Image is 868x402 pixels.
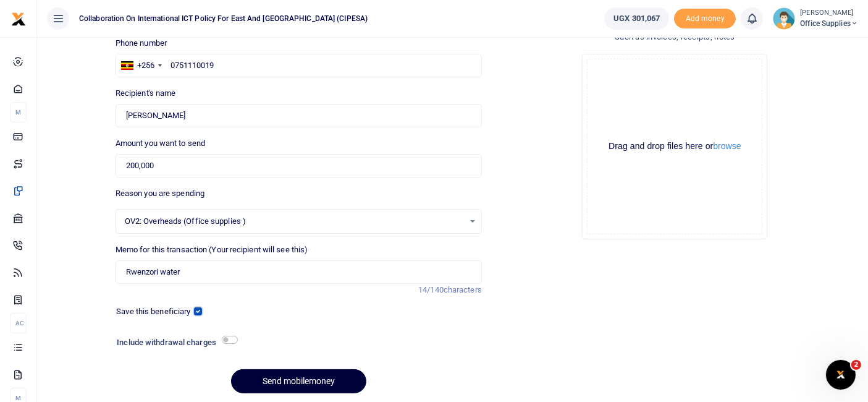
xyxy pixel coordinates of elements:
a: logo-small logo-large logo-large [11,14,26,23]
div: Drag and drop files here or [588,140,762,152]
span: Office Supplies [800,18,858,29]
input: Enter phone number [116,54,482,77]
span: UGX 301,067 [613,12,660,25]
span: Collaboration on International ICT Policy For East and [GEOGRAPHIC_DATA] (CIPESA) [74,13,373,24]
iframe: Intercom live chat [826,360,856,390]
label: Amount you want to send [116,137,205,150]
input: UGX [116,154,482,177]
a: UGX 301,067 [604,7,669,30]
button: browse [713,142,741,150]
div: File Uploader [582,54,767,239]
button: Send mobilemoney [231,369,366,393]
a: Add money [674,13,736,22]
label: Phone number [116,37,167,49]
label: Memo for this transaction (Your recipient will see this) [116,244,308,256]
span: OV2: Overheads (Office supplies ) [125,215,464,228]
label: Reason you are spending [116,187,204,200]
span: characters [444,285,482,294]
a: profile-user [PERSON_NAME] Office Supplies [773,7,858,30]
span: 2 [851,360,861,370]
li: M [10,102,27,122]
img: profile-user [773,7,795,30]
h6: Include withdrawal charges [117,338,232,348]
span: 14/140 [418,285,444,294]
label: Recipient's name [116,87,176,100]
div: Uganda: +256 [116,54,166,77]
li: Ac [10,313,27,333]
div: +256 [137,59,154,72]
label: Save this beneficiary [116,306,190,318]
img: logo-small [11,12,26,27]
span: Add money [674,9,736,29]
li: Toup your wallet [674,9,736,29]
input: MTN & Airtel numbers are validated [116,104,482,127]
small: [PERSON_NAME] [800,8,858,19]
input: Enter extra information [116,260,482,284]
li: Wallet ballance [599,7,674,30]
